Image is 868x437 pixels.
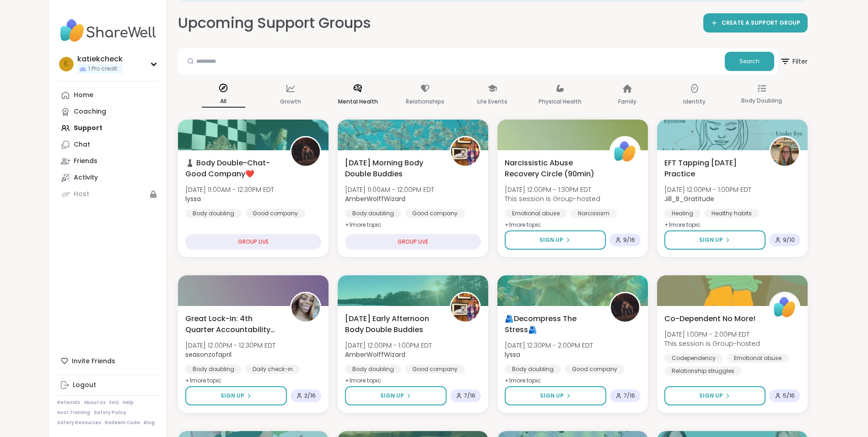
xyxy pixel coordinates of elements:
[345,158,440,180] span: [DATE] Morning Body Double Buddies
[664,230,766,250] button: Sign Up
[185,386,287,405] button: Sign Up
[780,48,808,75] button: Filter
[94,410,126,416] a: Safety Policy
[57,410,90,416] a: Host Training
[57,137,159,153] a: Chat
[185,350,232,359] b: seasonzofapril
[57,104,159,120] a: Coaching
[57,169,159,186] a: Activity
[739,57,760,66] span: Search
[664,185,751,194] span: [DATE] 12:00PM - 1:00PM EDT
[74,157,97,166] div: Friends
[144,420,155,426] a: Blog
[505,341,593,350] span: [DATE] 12:30PM - 2:00PM EDT
[185,194,201,203] b: lyssa
[57,399,80,406] a: Referrals
[221,392,244,400] span: Sign Up
[291,293,320,322] img: seasonzofapril
[109,399,119,406] a: FAQ
[405,209,465,218] div: Good company
[505,209,567,218] div: Emotional abuse
[505,313,599,335] span: 🫂Decompress The Stress🫂
[539,236,563,244] span: Sign Up
[291,137,320,166] img: lyssa
[664,313,755,324] span: Co-Dependent No More!
[783,236,795,244] span: 9 / 10
[380,392,404,400] span: Sign Up
[451,293,480,322] img: AmberWolffWizard
[338,96,378,107] p: Mental Health
[84,399,106,406] a: About Us
[540,392,564,400] span: Sign Up
[505,350,520,359] b: lyssa
[123,399,134,406] a: Help
[57,420,101,426] a: Safety Resources
[74,91,93,100] div: Home
[73,381,96,390] div: Logout
[202,96,245,108] p: All
[345,341,432,350] span: [DATE] 12:00PM - 1:00PM EDT
[699,236,723,244] span: Sign Up
[185,158,280,180] span: ♟️ Body Double-Chat-Good Company❤️
[57,353,159,369] div: Invite Friends
[77,54,123,64] div: katiekcheck
[664,330,760,339] span: [DATE] 1:00PM - 2:00PM EDT
[304,392,316,399] span: 2 / 16
[618,96,636,107] p: Family
[105,420,140,426] a: Redeem Code
[245,209,305,218] div: Good company
[704,209,759,218] div: Healthy habits
[783,392,795,399] span: 5 / 16
[185,185,274,194] span: [DATE] 11:00AM - 12:30PM EDT
[345,185,434,194] span: [DATE] 11:00AM - 12:00PM EDT
[280,96,301,107] p: Growth
[611,293,639,322] img: lyssa
[725,52,774,71] button: Search
[664,354,723,363] div: Codependency
[727,354,789,363] div: Emotional abuse
[345,365,401,374] div: Body doubling
[345,313,440,335] span: [DATE] Early Afternoon Body Double Buddies
[505,194,600,203] span: This session is Group-hosted
[345,209,401,218] div: Body doubling
[57,377,159,393] a: Logout
[623,236,635,244] span: 9 / 16
[741,95,782,106] p: Body Doubling
[664,339,760,348] span: This session is Group-hosted
[405,365,465,374] div: Good company
[345,234,481,250] div: GROUP LIVE
[185,209,242,218] div: Body doubling
[624,392,635,399] span: 7 / 16
[178,13,371,33] h2: Upcoming Support Groups
[57,153,159,169] a: Friends
[185,313,280,335] span: Great Lock-In: 4th Quarter Accountability Partner
[57,15,159,47] img: ShareWell Nav Logo
[571,209,617,218] div: Narcissism
[683,96,706,107] p: Identity
[780,50,808,72] span: Filter
[699,392,723,400] span: Sign Up
[664,386,766,405] button: Sign Up
[245,365,300,374] div: Daily check-in
[74,140,90,149] div: Chat
[185,341,275,350] span: [DATE] 12:00PM - 12:30PM EDT
[703,13,808,33] a: CREATE A SUPPORT GROUP
[57,186,159,202] a: Host
[88,65,117,73] span: 1 Pro credit
[477,96,507,107] p: Life Events
[74,190,89,199] div: Host
[771,293,799,322] img: ShareWell
[451,137,480,166] img: AmberWolffWizard
[539,96,582,107] p: Physical Health
[185,234,321,250] div: GROUP LIVE
[64,58,69,70] span: k
[505,386,606,405] button: Sign Up
[345,386,447,405] button: Sign Up
[722,19,800,27] span: CREATE A SUPPORT GROUP
[505,365,561,374] div: Body doubling
[505,185,600,194] span: [DATE] 12:00PM - 1:30PM EDT
[664,209,701,218] div: Healing
[57,87,159,104] a: Home
[664,366,742,376] div: Relationship struggles
[664,194,714,203] b: Jill_B_Gratitude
